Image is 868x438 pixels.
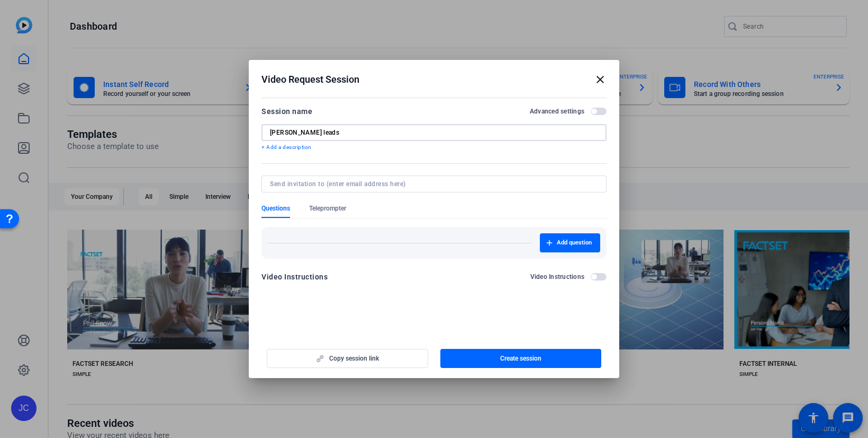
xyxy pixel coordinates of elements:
span: Add question [557,239,592,247]
div: Video Request Session [261,73,607,86]
input: Enter Session Name [270,128,598,137]
div: Video Instructions [261,270,328,283]
span: Create session [500,354,541,363]
input: Send invitation to (enter email address here) [270,180,594,188]
button: Create session [440,349,602,368]
h2: Video Instructions [530,273,585,281]
button: Add question [540,233,600,252]
span: Teleprompter [309,204,346,213]
span: Questions [261,204,290,213]
div: Session name [261,105,312,118]
p: + Add a description [261,143,607,152]
h2: Advanced settings [530,107,584,116]
mat-icon: close [594,73,607,86]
